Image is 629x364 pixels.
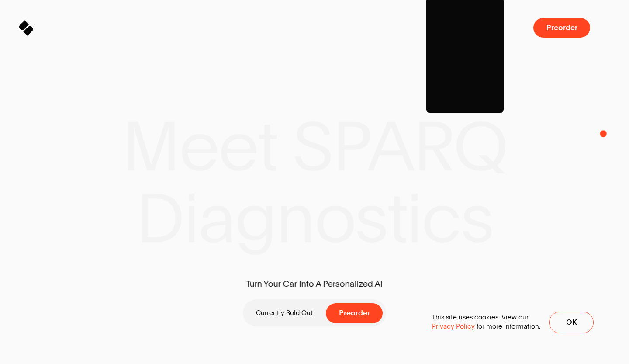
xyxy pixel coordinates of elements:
img: Product Shot of a SPARQ Diagnostics Device [526,104,604,171]
span: Preorder [546,24,577,32]
span: Turn Your Car Into A Personalized AI [231,278,399,290]
button: Preorder [326,303,383,323]
img: Range Rover Scenic Shot [125,99,203,215]
span: Ok [566,319,577,326]
button: Preorder a SPARQ Diagnostics Device [533,18,590,38]
a: Privacy Policy [432,322,475,331]
p: Currently Sold Out [256,309,313,318]
button: Ok [549,312,594,333]
p: This site uses cookies. View our for more information. [432,313,540,331]
span: Turn Your Car Into A Personalized AI [246,278,383,290]
span: Preorder [339,309,370,317]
